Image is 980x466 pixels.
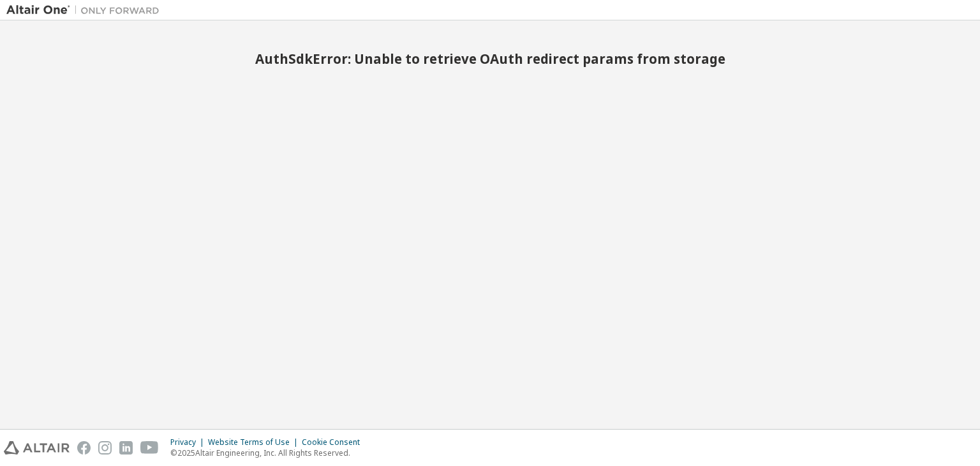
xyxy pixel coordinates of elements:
[77,441,91,455] img: facebook.svg
[98,441,112,455] img: instagram.svg
[170,437,208,447] div: Privacy
[170,447,367,458] p: © 2025 Altair Engineering, Inc. All Rights Reserved.
[302,437,367,447] div: Cookie Consent
[119,441,133,455] img: linkedin.svg
[140,441,159,455] img: youtube.svg
[6,4,166,17] img: Altair One
[4,441,70,455] img: altair_logo.svg
[208,437,302,447] div: Website Terms of Use
[6,50,974,67] h2: AuthSdkError: Unable to retrieve OAuth redirect params from storage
